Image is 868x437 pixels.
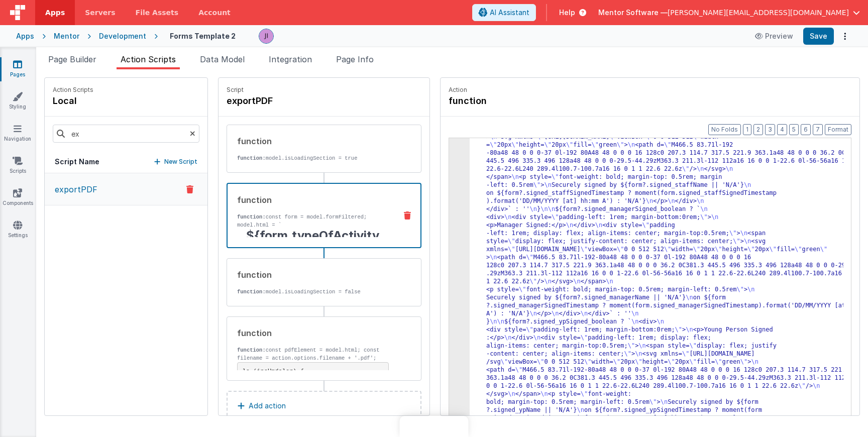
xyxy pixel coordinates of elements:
h5: Script Name [55,157,99,167]
div: function [237,327,389,339]
p: model.html = ` [237,221,388,229]
span: Data Model [200,54,245,64]
button: 4 [777,124,787,135]
h4: Forms Template 2 [170,32,236,40]
span: Integration [269,54,312,64]
span: Servers [85,8,115,18]
h4: local [53,94,93,108]
span: Apps [45,8,65,18]
span: [PERSON_NAME][EMAIL_ADDRESS][DOMAIN_NAME] [668,8,849,18]
div: function [237,135,389,147]
button: 3 [765,124,775,135]
h1: ${form.typeOfActivity || ''} [246,229,379,256]
button: AI Assistant [472,4,536,21]
p: const form = model.formFiltered; [237,213,388,221]
p: Add action [249,400,286,412]
p: model.isLoadingSection = true [237,154,389,162]
div: Apps [16,31,34,41]
button: Save [803,28,834,45]
strong: function: [237,214,266,220]
p: Action Scripts [53,86,93,94]
span: Mentor Software — [598,8,668,18]
span: Page Info [336,54,374,64]
iframe: Marker.io feedback button [400,416,469,437]
strong: function: [237,347,266,353]
img: 6c3d48e323fef8557f0b76cc516e01c7 [259,29,273,43]
button: Add action [227,391,421,421]
p: Action [449,86,851,94]
button: 5 [789,124,799,135]
div: Mentor [54,31,79,41]
div: function [237,269,389,281]
div: function [237,194,388,206]
button: 7 [813,124,823,135]
input: Search scripts [53,125,199,143]
button: Mentor Software — [PERSON_NAME][EMAIL_ADDRESS][DOMAIN_NAME] [598,8,860,18]
p: Script [227,86,421,94]
button: No Folds [708,124,741,135]
div: Development [99,31,146,41]
button: exportPDF [45,173,207,205]
span: Action Scripts [121,54,176,64]
strong: function: [237,155,266,161]
h4: exportPDF [227,94,377,108]
p: exportPDF [49,183,97,195]
button: 6 [801,124,811,135]
button: 2 [753,124,763,135]
span: Help [559,8,575,18]
span: File Assets [136,8,179,18]
p: New Script [164,157,197,167]
span: Page Builder [48,54,96,64]
span: AI Assistant [490,8,529,18]
button: New Script [154,157,197,167]
div: `; [237,213,388,237]
h4: function [449,94,599,108]
button: Preview [749,28,799,44]
button: Options [838,29,852,43]
button: Format [825,124,851,135]
p: model.isLoadingSection = false [237,288,389,296]
button: 1 [743,124,751,135]
p: const pdfElement = model.html; const filename = action.options.filename + '.pdf'; [237,346,389,362]
strong: function: [237,289,266,295]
